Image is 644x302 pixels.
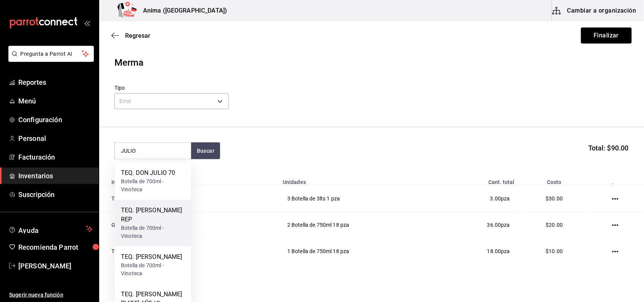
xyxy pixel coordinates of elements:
span: Facturación [18,152,93,162]
span: Regresar [125,32,150,39]
span: [PERSON_NAME] [18,261,93,271]
button: Finalizar [581,27,632,44]
button: Pregunta a Parrot AI [8,46,94,62]
span: Inventarios [18,171,93,181]
th: Cant. total [438,174,519,186]
th: . [589,174,644,186]
span: $10.00 [546,248,563,254]
th: Costo [519,174,589,186]
span: $30.00 [546,195,563,202]
td: pza [438,238,519,265]
input: Buscar insumo [115,143,191,159]
span: Pregunta a Parrot AI [21,50,82,58]
div: Error [114,93,229,109]
div: Botella de 700ml - Vinoteca [121,224,185,241]
button: open_drawer_menu [84,20,90,26]
span: 3.00 [490,195,501,202]
div: TEQ. [PERSON_NAME] REP [121,206,185,224]
td: 2 Botella de 750ml 18 pza [278,212,438,238]
td: pza [438,212,519,238]
th: Unidades [278,174,438,186]
button: Buscar [191,142,220,159]
td: 1 Botella de 750ml 18 pza [278,238,438,265]
span: 18.00 [487,248,501,254]
td: TEQ. HERRADURA AÑEJO [99,238,278,265]
span: Recomienda Parrot [18,242,93,252]
div: TEQ. [PERSON_NAME] [121,253,185,262]
td: GIN. [GEOGRAPHIC_DATA] [99,212,278,238]
div: Merma [114,56,629,69]
div: Botella de 700ml - Vinoteca [121,262,185,278]
h3: Anima ([GEOGRAPHIC_DATA]) [137,6,227,15]
button: Regresar [111,32,150,39]
span: Suscripción [18,189,93,200]
div: Botella de 700ml - Vinoteca [121,178,185,194]
span: Sugerir nueva función [9,291,93,299]
span: 36.00 [487,222,501,228]
span: Personal [18,133,93,144]
th: Insumo [99,174,278,186]
td: TEQ. DOBEL DIAMANTE 3 LT [99,186,278,212]
td: pza [438,186,519,212]
span: Total: $90.00 [588,143,629,153]
span: $20.00 [546,222,563,228]
span: Ayuda [18,224,83,234]
div: TEQ. DON JULIO 70 [121,169,185,178]
span: Reportes [18,77,93,87]
span: Menú [18,96,93,106]
td: 3 Botella de 3lts 1 pza [278,186,438,212]
span: Configuración [18,115,93,125]
label: Tipo [114,86,229,91]
a: Pregunta a Parrot AI [5,55,94,63]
